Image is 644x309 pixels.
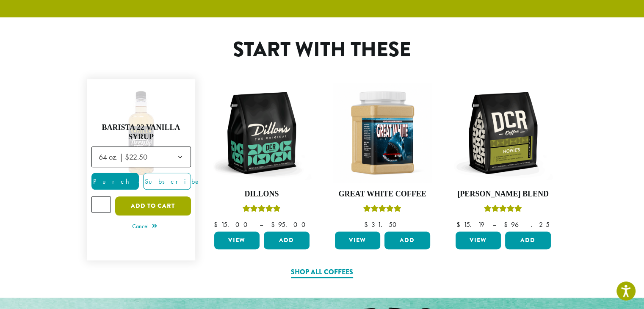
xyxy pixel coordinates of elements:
[335,232,381,249] a: View
[214,232,260,249] a: View
[212,83,312,183] img: DCR-12oz-Dillons-Stock-scaled.png
[453,190,553,199] h4: [PERSON_NAME] Blend
[333,83,432,229] a: Great White CoffeeRated 5.00 out of 5 $31.50
[144,177,201,186] span: Subscribe
[212,190,312,199] h4: Dillons
[214,220,252,229] bdi: 15.00
[505,232,551,249] button: Add
[384,232,430,249] button: Add
[91,123,191,141] h4: Barista 22 Vanilla Syrup
[453,83,553,183] img: DCR-12oz-Howies-Stock-scaled.png
[212,83,312,229] a: DillonsRated 5.00 out of 5
[243,204,281,216] div: Rated 5.00 out of 5
[363,204,401,216] div: Rated 5.00 out of 5
[504,220,550,229] bdi: 96.25
[484,204,522,216] div: Rated 4.67 out of 5
[271,220,278,229] span: $
[260,220,263,229] span: –
[214,220,221,229] span: $
[99,152,147,162] span: 64 oz. | $22.50
[115,196,191,215] button: Add to cart
[291,267,353,278] a: Shop All Coffees
[453,83,553,229] a: [PERSON_NAME] BlendRated 4.67 out of 5
[91,83,191,257] a: Rated 5.00 out of 5
[364,220,401,229] bdi: 31.50
[91,196,111,212] input: Product quantity
[91,146,191,167] span: 64 oz. | $22.50
[92,177,163,186] span: Purchase
[456,220,464,229] span: $
[492,220,496,229] span: –
[264,232,310,249] button: Add
[456,232,501,249] a: View
[95,221,194,233] a: Cancel
[364,220,371,229] span: $
[95,149,156,165] span: 64 oz. | $22.50
[141,38,503,62] h1: Start With These
[271,220,310,229] bdi: 95.00
[456,220,484,229] bdi: 15.19
[333,190,432,199] h4: Great White Coffee
[504,220,511,229] span: $
[333,83,432,183] img: Great_White_Ground_Espresso_2.png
